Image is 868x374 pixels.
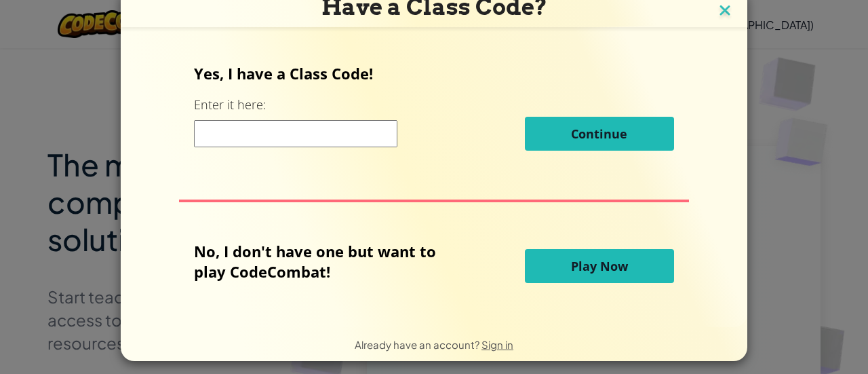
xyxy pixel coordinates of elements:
span: Already have an account? [355,338,481,351]
button: Play Now [525,249,674,283]
a: Sign in [481,338,513,351]
p: Yes, I have a Class Code! [194,63,673,83]
button: Continue [525,117,674,151]
img: close icon [716,1,734,22]
label: Enter it here: [194,96,266,113]
p: No, I don't have one but want to play CodeCombat! [194,241,456,282]
span: Continue [571,126,627,142]
span: Play Now [571,258,628,274]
